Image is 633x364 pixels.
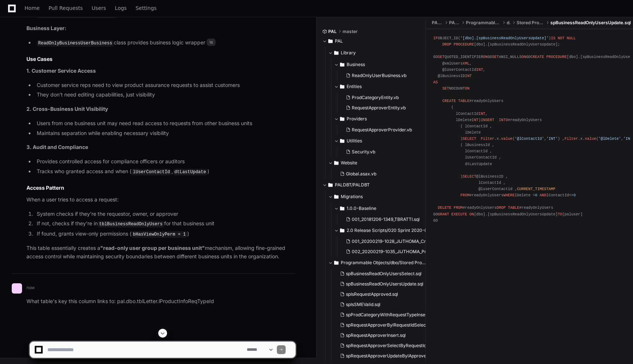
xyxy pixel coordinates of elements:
svg: Directory [334,192,339,201]
span: spBusinessReadOnlyUsersSelect.sql [346,271,422,277]
span: 001_20181206-1349_TBRATTI.sql [352,216,420,222]
span: Filter [481,136,494,141]
span: Filter [564,136,578,141]
span: Entities [347,84,362,90]
span: PALDBT/PALDBT [335,182,370,188]
span: CREATE [531,55,544,59]
span: AS [433,80,438,84]
span: TO [558,212,562,216]
span: DELETE [438,205,451,210]
span: Migrations [341,194,363,200]
svg: Directory [328,37,333,45]
button: spBusinessReadOnlyUsersUpdate.sql [337,279,428,289]
span: CURRENT_TIMESTAMP [517,187,556,191]
svg: Directory [334,48,339,57]
code: dtLastUpdate [173,169,207,175]
span: Logs [115,6,127,10]
strong: 3. Audit and Compliance [26,144,88,150]
svg: Directory [340,136,344,145]
span: FROM [460,193,470,197]
span: Providers [347,116,367,122]
span: Settings [135,6,156,10]
span: Users [92,6,106,10]
button: Utilities [334,135,420,147]
svg: Directory [340,114,344,123]
span: 2.0 Release Scripts/020 Sprint 2020-02 [347,227,430,233]
span: '[dbo].[spBusinessReadOnlyUsersUpdate]' [460,36,549,40]
div: OBJECT_ID( ) [dbo].[spBusinessReadOnlyUsersUpdate]; GO QUOTED_IDENTIFIER GO ANSI_NULLS GO [dbo].[... [433,35,626,224]
span: ON [470,212,474,216]
button: Security.vb [343,147,416,157]
code: bHasViewOnlyPerm = 1 [131,231,187,238]
span: now [26,285,35,290]
button: 2.0 Release Scripts/020 Sprint 2020-02 [334,225,432,236]
button: spIsSMEValid.sql [337,299,428,310]
h2: Access Pattern [26,184,296,192]
svg: Directory [334,258,339,267]
span: 'INT' [546,136,558,141]
span: Home [25,6,40,10]
li: They don't need editing capabilities, just visibility [35,91,296,99]
button: Entities [334,81,420,92]
span: SELECT [463,136,476,141]
strong: 2. Cross-Business Unit Visibility [26,106,108,112]
span: Global.asax.vb [346,171,376,177]
span: Programmable Objects/dbo/Stored Procedures [341,260,426,266]
span: value [585,136,596,141]
span: INT [478,111,485,116]
svg: Directory [334,159,339,167]
code: tblBusinessReadOnlyUsers [98,221,164,227]
span: dbo [507,20,511,26]
button: spIsRequestApproved.sql [337,289,428,299]
span: PROCEDURE [453,42,474,47]
svg: Directory [340,60,344,69]
p: What table's key this column links to: pal.dbo.tblLetter.lProductInfoReqTypeId [26,297,296,306]
li: class provides business logic wrapper [35,39,296,47]
strong: Business Layer: [26,25,66,31]
span: GRANT [438,212,449,216]
span: DROP [442,42,452,47]
li: Tracks who granted access and when ( , ) [35,167,296,176]
p: When a user tries to access a request: [26,196,296,204]
button: RequestApproverProvider.vb [343,125,416,135]
span: Utilities [347,138,362,144]
button: PAL [322,35,420,47]
span: PAL [335,38,343,44]
li: Provides controlled access for compliance officers or auditors [35,157,296,166]
span: TABLE [458,99,470,103]
code: lUserContactId [131,169,171,175]
svg: Directory [340,204,344,213]
button: RequestApproverEntity.vb [343,103,416,113]
span: ProdCategoryEntity.vb [352,95,399,101]
svg: Directory [328,181,333,189]
span: FROM [453,205,463,210]
span: value [501,136,513,141]
button: Programmable Objects/dbo/Stored Procedures [328,257,426,269]
span: PAL [328,29,337,34]
span: TABLE [508,205,519,210]
button: Library [328,47,420,59]
span: RequestApproverProvider.vb [352,127,412,133]
span: SELECT [463,174,476,178]
span: DROP [497,205,506,210]
span: Library [341,50,356,56]
span: 001_20200219-1028_JIJTHOMA_Create_ProdCatSMETable.sql [352,239,482,244]
li: System checks if they're the requestor, owner, or approver [35,210,296,218]
span: Website [341,160,357,166]
span: master [343,29,358,34]
span: ReadOnlyUserBusiness.vb [352,73,406,79]
span: PALDBT [449,20,460,26]
span: INSERT [481,117,494,122]
span: spRequestApproverBylRequestIdSelect.sql [346,322,434,328]
span: IS [551,36,555,40]
span: NOT [558,36,564,40]
span: AND [540,193,546,197]
span: PROCEDURE [546,55,567,59]
button: spBusinessReadOnlyUsersSelect.sql [337,269,428,279]
span: INT [465,73,471,78]
span: WHERE [503,193,515,197]
span: ON [483,55,488,59]
button: ReadOnlyUserBusiness.vb [343,70,416,81]
span: PALDBT [432,20,443,26]
button: spProdCategoryWithRequestTypeInsert.sql [337,310,428,320]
